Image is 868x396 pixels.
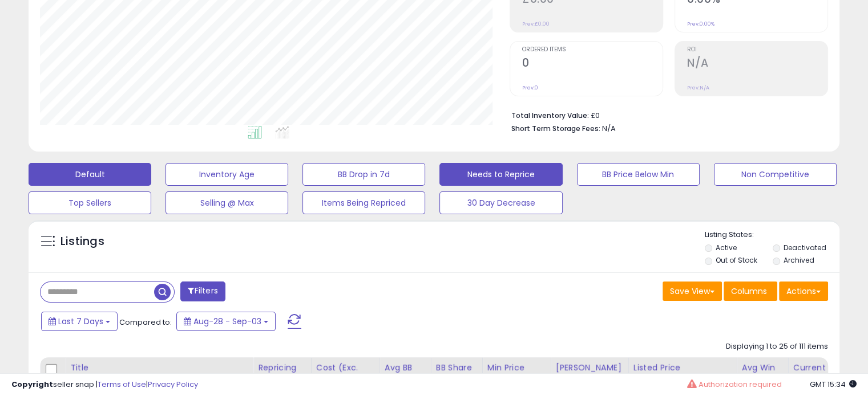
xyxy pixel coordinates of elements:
button: Actions [779,281,828,301]
label: Out of Stock [716,255,757,265]
strong: Copyright [11,379,53,390]
span: Ordered Items [522,47,663,53]
small: Prev: £0.00 [522,21,550,27]
button: Save View [663,281,722,301]
small: Prev: N/A [687,84,709,91]
div: seller snap | | [11,379,198,390]
label: Archived [783,255,814,265]
span: Columns [731,285,767,297]
div: Min Price [487,362,546,374]
span: ROI [687,47,827,53]
label: Active [716,243,737,252]
button: Last 7 Days [41,312,118,331]
span: N/A [602,123,616,134]
button: Non Competitive [714,163,837,186]
button: Needs to Reprice [439,163,562,186]
small: Prev: 0.00% [687,21,714,27]
button: Aug-28 - Sep-03 [176,312,276,331]
span: Compared to: [119,317,172,328]
button: BB Drop in 7d [302,163,425,186]
a: Terms of Use [98,379,146,390]
div: Listed Price [633,362,732,374]
span: Authorization required [698,379,781,390]
h5: Listings [60,234,104,250]
div: Avg Win Price [742,362,784,386]
div: [PERSON_NAME] [556,362,624,374]
b: Total Inventory Value: [511,111,589,120]
p: Listing States: [705,230,839,240]
small: Prev: 0 [522,84,538,91]
button: Columns [724,281,777,301]
b: Short Term Storage Fees: [511,124,600,133]
span: Aug-28 - Sep-03 [193,316,261,327]
div: Displaying 1 to 25 of 111 items [726,341,828,352]
div: BB Share 24h. [436,362,478,386]
button: 30 Day Decrease [439,191,562,214]
div: Cost (Exc. VAT) [316,362,375,386]
button: Inventory Age [165,163,288,186]
label: Deactivated [783,243,826,252]
li: £0 [511,108,819,121]
h2: 0 [522,56,663,72]
button: BB Price Below Min [577,163,700,186]
button: Top Sellers [29,191,151,214]
a: Privacy Policy [148,379,198,390]
button: Selling @ Max [165,191,288,214]
div: Repricing [258,362,306,374]
button: Items Being Repriced [302,191,425,214]
div: Title [70,362,248,374]
div: Current Buybox Price [793,362,852,386]
button: Filters [180,281,225,301]
h2: N/A [687,56,827,72]
span: 2025-09-11 15:34 GMT [810,379,857,390]
button: Default [29,163,151,186]
span: Last 7 Days [58,316,103,327]
div: Avg BB Share [385,362,426,386]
